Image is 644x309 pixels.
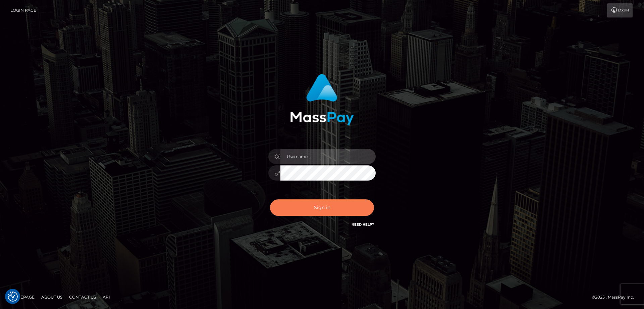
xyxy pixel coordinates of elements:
a: API [100,292,113,302]
input: Username... [280,149,376,164]
a: Login [607,3,633,17]
a: Need Help? [352,222,374,227]
div: © 2025 , MassPay Inc. [592,294,639,301]
button: Consent Preferences [8,292,18,302]
a: Homepage [7,292,37,302]
img: MassPay Login [290,74,354,125]
a: Login Page [10,3,36,17]
button: Sign in [270,199,374,216]
a: About Us [39,292,65,302]
a: Contact Us [66,292,99,302]
img: Revisit consent button [8,292,18,302]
